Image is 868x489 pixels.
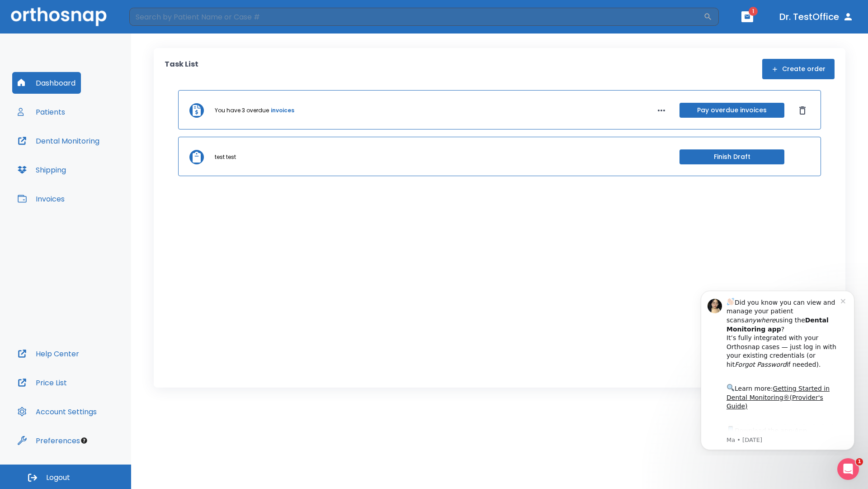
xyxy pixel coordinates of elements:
[12,101,71,123] button: Patients
[11,7,107,26] img: Orthosnap
[80,436,88,445] div: Tooltip anchor
[12,430,85,451] button: Preferences
[39,142,153,188] div: Download the app: | ​ Let us know if you need help getting started!
[749,7,758,16] span: 1
[12,372,72,393] button: Price List
[215,106,269,115] p: You have 3 overdue
[679,103,784,118] button: Pay overdue invoices
[129,8,703,26] input: Search by Patient Name or Case #
[679,149,784,164] button: Finish Draft
[795,103,810,118] button: Dismiss
[153,14,160,21] button: Dismiss notification
[837,458,859,480] iframe: Intercom live chat
[12,343,85,364] button: Help Center
[12,72,81,94] button: Dashboard
[39,144,120,161] a: App Store
[46,473,70,483] span: Logout
[12,130,105,152] button: Dental Monitoring
[687,283,868,455] iframe: Intercom notifications message
[776,9,857,25] button: Dr. TestOffice
[39,153,153,162] p: Message from Ma, sent 5w ago
[856,458,863,465] span: 1
[12,159,71,181] button: Shipping
[12,188,70,210] button: Invoices
[215,153,236,161] p: test test
[762,59,835,79] button: Create order
[165,59,198,79] p: Task List
[12,401,102,422] button: Account Settings
[271,106,294,115] a: invoices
